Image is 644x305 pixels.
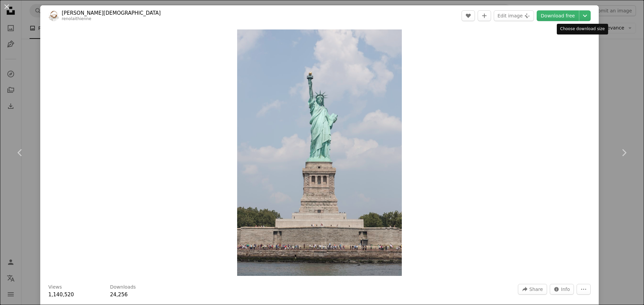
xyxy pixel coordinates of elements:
[478,10,491,21] button: Add to Collection
[110,284,136,291] h3: Downloads
[462,10,475,21] button: Like
[48,292,74,298] span: 1,140,520
[48,284,62,291] h3: Views
[62,16,91,21] a: renolaithienne
[557,24,608,34] div: Choose download size
[237,29,402,276] img: Statue of Liberty, New York during day
[48,10,59,21] img: Go to Reno Laithienne's profile
[62,10,161,16] a: [PERSON_NAME][DEMOGRAPHIC_DATA]
[518,284,547,295] button: Share this image
[561,284,570,294] span: Info
[529,284,543,294] span: Share
[537,10,579,21] a: Download free
[550,284,574,295] button: Stats about this image
[110,292,128,298] span: 24,256
[494,10,534,21] button: Edit image
[579,10,591,21] button: Choose download size
[577,284,591,295] button: More Actions
[237,29,402,276] button: Zoom in on this image
[604,121,644,185] a: Next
